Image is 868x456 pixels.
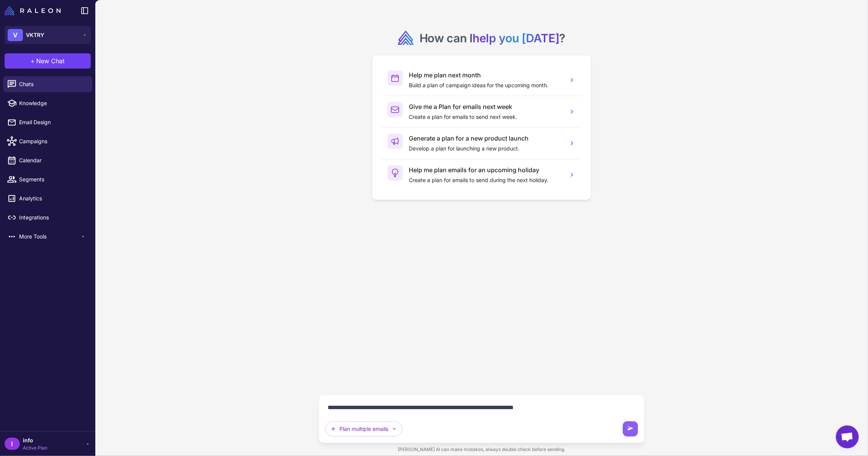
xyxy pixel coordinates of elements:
button: Plan multiple emails [325,421,402,437]
div: Open chat [836,426,859,448]
h3: Help me plan next month [409,70,562,80]
button: VVKTRY [5,26,91,44]
p: Build a plan of campaign ideas for the upcoming month. [409,81,562,90]
span: Integrations [19,213,86,222]
a: Chats [3,76,92,92]
p: Create a plan for emails to send during the next holiday. [409,176,562,184]
p: Create a plan for emails to send next week. [409,113,562,121]
a: Raleon Logo [5,6,64,15]
a: Email Design [3,114,92,130]
p: Develop a plan for launching a new product. [409,144,562,153]
div: I [5,438,20,450]
h3: Help me plan emails for an upcoming holiday [409,165,562,174]
span: New Chat [37,56,65,66]
div: V [8,29,23,41]
img: Raleon Logo [5,6,61,15]
h3: Generate a plan for a new product launch [409,134,562,143]
a: Knowledge [3,95,92,111]
button: +New Chat [5,53,91,69]
span: More Tools [19,232,80,241]
span: Knowledge [19,99,86,107]
h3: Give me a Plan for emails next week [409,102,562,111]
span: Campaigns [19,137,86,146]
a: Calendar [3,152,92,168]
span: info [23,436,47,445]
span: Email Design [19,118,86,126]
a: Integrations [3,210,92,226]
a: Segments [3,171,92,187]
span: Chats [19,80,86,88]
span: Active Plan [23,445,47,451]
span: + [31,56,35,66]
span: Analytics [19,194,86,203]
span: Calendar [19,156,86,165]
h2: How can I ? [420,30,566,46]
span: help you [DATE] [473,31,559,45]
a: Analytics [3,190,92,206]
a: Campaigns [3,133,92,149]
div: [PERSON_NAME] AI can make mistakes, always double check before sending. [319,443,645,456]
span: Segments [19,175,86,184]
span: VKTRY [26,31,44,39]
